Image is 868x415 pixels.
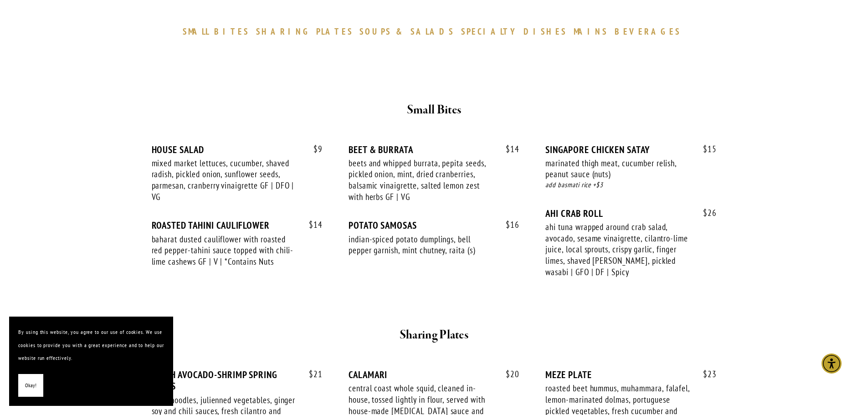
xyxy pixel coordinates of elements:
span: $ [703,207,708,218]
span: $ [506,143,510,154]
span: 14 [497,144,519,154]
span: $ [506,219,510,230]
span: & [396,26,406,37]
span: 21 [300,369,323,379]
span: SHARING [256,26,312,37]
a: MAINS [574,26,612,37]
span: SOUPS [360,26,391,37]
strong: Small Bites [407,102,461,118]
a: SOUPS&SALADS [360,26,458,37]
a: SHARINGPLATES [256,26,357,37]
span: 26 [694,208,717,218]
span: 15 [694,144,717,154]
div: baharat dusted cauliflower with roasted red pepper-tahini sauce topped with chili-lime cashews GF... [152,234,297,267]
span: $ [703,143,708,154]
div: add basmati rice +$3 [545,180,716,190]
div: ROASTED TAHINI CAULIFLOWER [152,220,323,231]
div: Accessibility Menu [822,354,842,374]
span: 16 [497,220,519,230]
div: POTATO SAMOSAS [349,220,519,231]
div: BEET & BURRATA [349,144,519,155]
div: indian-spiced potato dumplings, bell pepper garnish, mint chutney, raita (s) [349,234,493,256]
span: $ [309,219,313,230]
span: $ [309,369,313,379]
section: Cookie banner [9,317,173,406]
span: 23 [694,369,717,379]
span: BITES [214,26,249,37]
span: $ [703,369,708,379]
span: MAINS [574,26,608,37]
span: $ [313,143,318,154]
strong: Sharing Plates [400,327,468,343]
div: beets and whipped burrata, pepita seeds, pickled onion, mint, dried cranberries, balsamic vinaigr... [349,158,493,203]
a: SPECIALTYDISHES [461,26,571,37]
span: 20 [497,369,519,379]
a: SMALLBITES [183,26,254,37]
span: DISHES [524,26,567,37]
div: MEZE PLATE [545,369,716,380]
span: $ [506,369,510,379]
div: HOUSE SALAD [152,144,323,155]
span: Okay! [25,379,36,392]
span: SALADS [411,26,454,37]
p: By using this website, you agree to our use of cookies. We use cookies to provide you with a grea... [18,326,164,365]
div: marinated thigh meat, cucumber relish, peanut sauce (nuts) [545,158,690,180]
span: BEVERAGES [615,26,681,37]
span: SPECIALTY [461,26,519,37]
div: ahi tuna wrapped around crab salad, avocado, sesame vinaigrette, cilantro-lime juice, local sprou... [545,221,690,278]
div: CALAMARI [349,369,519,380]
div: mixed market lettuces, cucumber, shaved radish, pickled onion, sunflower seeds, parmesan, cranber... [152,158,297,203]
span: 14 [300,220,323,230]
div: FRESH AVOCADO-SHRIMP SPRING ROLLS [152,369,323,392]
a: BEVERAGES [615,26,686,37]
button: Okay! [18,374,43,397]
div: AHI CRAB ROLL [545,208,716,219]
span: SMALL [183,26,210,37]
span: 9 [304,144,323,154]
span: PLATES [316,26,353,37]
div: SINGAPORE CHICKEN SATAY [545,144,716,155]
